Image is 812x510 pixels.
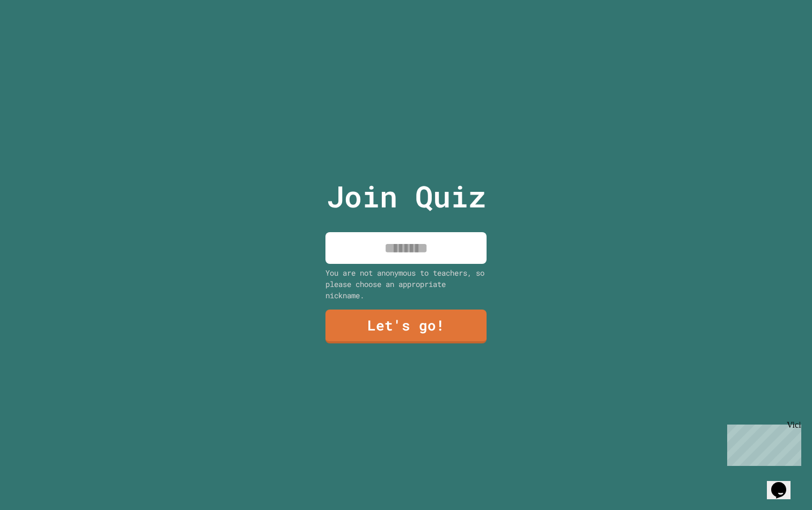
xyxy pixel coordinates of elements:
[767,467,801,499] iframe: widget di chat
[327,174,486,219] p: Join Quiz
[4,4,74,68] div: Chatta con noi ora!Vicino
[325,310,487,343] a: Let's go!
[325,267,487,301] div: You are not anonymous to teachers, so please choose an appropriate nickname.
[723,420,801,466] iframe: widget di chat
